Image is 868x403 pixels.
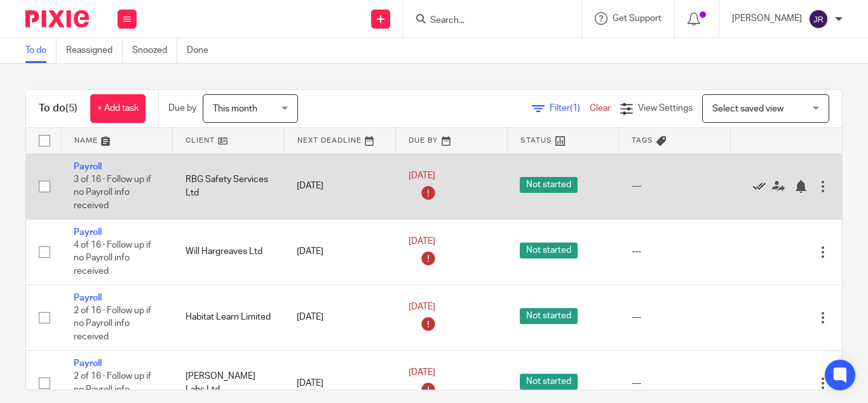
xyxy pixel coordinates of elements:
a: Payroll [74,293,102,302]
td: RBG Safety Services Ltd [173,153,285,219]
img: svg%3E [808,9,829,29]
a: To do [25,38,57,63]
span: [DATE] [409,303,435,312]
span: Select saved view [712,104,783,113]
span: (1) [570,104,580,113]
div: --- [632,377,718,390]
td: [DATE] [284,285,396,350]
span: Not started [520,374,578,390]
span: [DATE] [409,237,435,246]
a: Done [187,38,218,63]
span: Not started [520,308,578,324]
span: 2 of 16 · Follow up if no Payroll info received [74,306,151,341]
a: + Add task [90,94,146,123]
span: [DATE] [409,369,435,378]
span: [DATE] [409,171,435,180]
a: Mark as done [753,180,772,192]
p: [PERSON_NAME] [732,12,802,25]
span: View Settings [638,104,693,113]
span: Tags [632,137,653,144]
div: --- [632,245,718,258]
a: Reassigned [66,38,123,63]
span: 3 of 16 · Follow up if no Payroll info received [74,175,151,210]
img: Pixie [25,10,89,27]
span: This month [213,104,257,113]
span: Not started [520,177,578,193]
div: --- [632,180,718,192]
p: Due by [168,102,196,115]
h1: To do [39,102,78,115]
td: Habitat Learn Limited [173,285,285,350]
span: Not started [520,243,578,258]
td: [DATE] [284,153,396,219]
span: Filter [550,104,590,113]
div: --- [632,311,718,323]
a: Clear [590,104,611,113]
a: Payroll [74,359,102,368]
a: Payroll [74,162,102,171]
span: 4 of 16 · Follow up if no Payroll info received [74,241,151,276]
span: Get Support [613,14,661,23]
td: [DATE] [284,219,396,285]
a: Payroll [74,228,102,237]
td: Will Hargreaves Ltd [173,219,285,285]
a: Snoozed [132,38,177,63]
input: Search [429,15,543,27]
span: (5) [65,103,78,113]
